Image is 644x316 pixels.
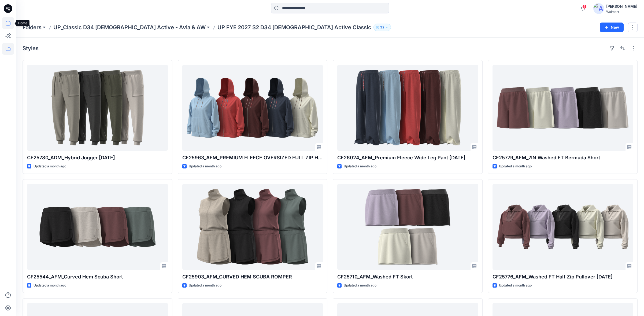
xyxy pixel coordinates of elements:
[344,283,376,288] p: Updated a month ago
[27,184,168,270] a: CF25544_AFM_Curved Hem Scuba Short
[373,24,391,31] button: 32
[34,164,66,169] p: Updated a month ago
[493,65,633,151] a: CF25779_AFM_7IN Washed FT Bermuda Short
[23,24,42,31] a: Folders
[337,273,478,281] p: CF25710_AFM_Washed FT Skort
[27,273,168,281] p: CF25544_AFM_Curved Hem Scuba Short
[217,24,371,31] p: UP FYE 2027 S2 D34 [DEMOGRAPHIC_DATA] Active Classic
[34,283,66,288] p: Updated a month ago
[499,283,532,288] p: Updated a month ago
[337,154,478,161] p: CF26024_AFM_Premium Fleece Wide Leg Pant [DATE]
[493,184,633,270] a: CF25776_AFM_Washed FT Half Zip Pullover 26JUL25
[189,164,221,169] p: Updated a month ago
[337,65,478,151] a: CF26024_AFM_Premium Fleece Wide Leg Pant 02SEP25
[182,154,323,161] p: CF25963_AFM_PREMIUM FLEECE OVERSIZED FULL ZIP HOODIE
[182,273,323,281] p: CF25903_AFM_CURVED HEM SCUBA ROMPER
[27,154,168,161] p: CF25780_ADM_Hybrid Jogger [DATE]
[600,23,624,32] button: New
[53,24,206,31] a: UP_Classic D34 [DEMOGRAPHIC_DATA] Active - Avia & AW
[593,3,604,14] img: avatar
[189,283,221,288] p: Updated a month ago
[606,10,637,14] div: Walmart
[380,24,384,30] p: 32
[499,164,532,169] p: Updated a month ago
[182,184,323,270] a: CF25903_AFM_CURVED HEM SCUBA ROMPER
[344,164,376,169] p: Updated a month ago
[606,3,637,10] div: [PERSON_NAME]
[493,154,633,161] p: CF25779_AFM_7IN Washed FT Bermuda Short
[23,45,39,52] h4: Styles
[493,273,633,281] p: CF25776_AFM_Washed FT Half Zip Pullover [DATE]
[182,65,323,151] a: CF25963_AFM_PREMIUM FLEECE OVERSIZED FULL ZIP HOODIE
[582,5,587,9] span: 5
[27,65,168,151] a: CF25780_ADM_Hybrid Jogger 24JUL25
[337,184,478,270] a: CF25710_AFM_Washed FT Skort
